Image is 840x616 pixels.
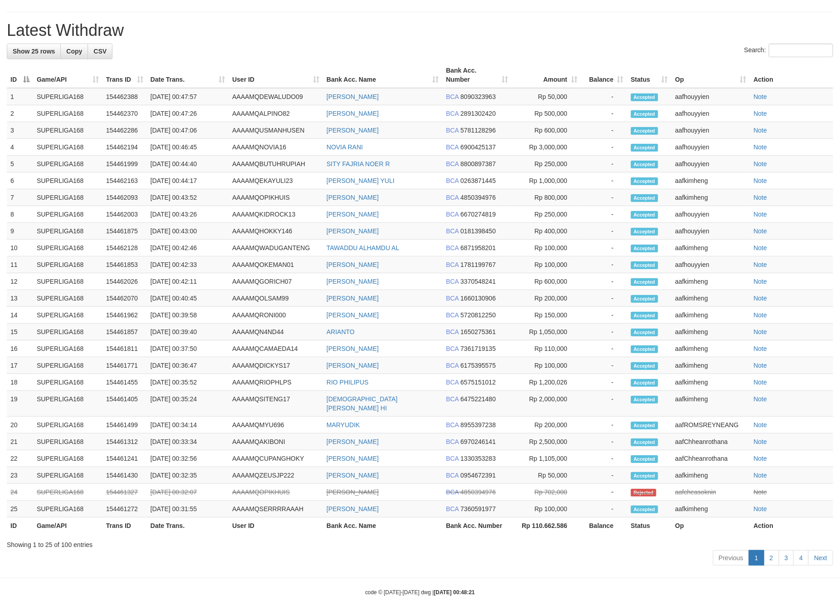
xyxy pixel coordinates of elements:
span: Accepted [631,144,658,152]
span: Copy 6175395575 to clipboard [460,362,496,369]
td: 17 [7,357,33,374]
span: BCA [446,421,459,429]
a: Note [754,455,767,462]
td: AAAAMQCAMAEDA14 [229,340,323,357]
td: [DATE] 00:37:50 [147,340,229,357]
a: Note [754,379,767,386]
a: TAWADDU ALHAMDU AL [327,244,400,251]
a: SITY FAJRIA NOER R [327,160,390,168]
td: aafkimheng [672,324,750,340]
a: RIO PHILIPUS [327,379,369,386]
td: SUPERLIGA168 [33,340,103,357]
span: Copy 6900425137 to clipboard [460,143,496,151]
td: - [581,417,627,434]
td: aafROMSREYNEANG [672,417,750,434]
span: BCA [446,227,459,235]
td: AAAAMQRIOPHLPS [229,374,323,391]
td: AAAAMQDEWALUDO09 [229,88,323,105]
td: 4 [7,139,33,156]
span: Copy 8800897387 to clipboard [460,160,496,168]
td: AAAAMQNOVIA16 [229,139,323,156]
td: aafhouyyien [672,223,750,240]
td: SUPERLIGA168 [33,88,103,105]
a: Note [754,488,767,496]
span: Accepted [631,161,658,168]
td: aafkimheng [672,307,750,324]
td: SUPERLIGA168 [33,391,103,417]
td: - [581,105,627,122]
span: Accepted [631,211,658,219]
span: Copy 1650275361 to clipboard [460,328,496,335]
span: BCA [446,194,459,201]
td: 154462128 [103,240,147,256]
td: AAAAMQOLSAM99 [229,290,323,307]
span: BCA [446,211,459,218]
td: AAAAMQOKEMAN01 [229,256,323,273]
span: Copy 8955397238 to clipboard [460,421,496,429]
td: aafhouyyien [672,105,750,122]
span: Copy 7361719135 to clipboard [460,345,496,352]
td: 14 [7,307,33,324]
td: 154461405 [103,391,147,417]
a: Copy [60,44,88,59]
a: [PERSON_NAME] [327,295,379,302]
span: Accepted [631,345,658,353]
span: Accepted [631,396,658,404]
td: 154462026 [103,273,147,290]
a: Note [754,328,767,335]
td: [DATE] 00:47:57 [147,88,229,105]
td: 154462163 [103,172,147,189]
h1: Latest Withdraw [7,21,833,39]
a: Show 25 rows [7,44,61,59]
td: - [581,139,627,156]
td: Rp 200,000 [512,290,581,307]
a: [PERSON_NAME] [327,472,379,479]
a: 4 [793,550,809,566]
a: [PERSON_NAME] [327,278,379,285]
td: SUPERLIGA168 [33,307,103,324]
td: AAAAMQEKAYULI23 [229,172,323,189]
td: [DATE] 00:42:33 [147,256,229,273]
td: 15 [7,324,33,340]
td: 154462070 [103,290,147,307]
td: Rp 800,000 [512,189,581,206]
td: 154462388 [103,88,147,105]
td: - [581,290,627,307]
span: Copy 5720812250 to clipboard [460,311,496,319]
td: aafkimheng [672,240,750,256]
td: [DATE] 00:36:47 [147,357,229,374]
span: Accepted [631,278,658,286]
td: Rp 1,000,000 [512,172,581,189]
td: aafhouyyien [672,156,750,172]
td: aafkimheng [672,391,750,417]
a: Note [754,438,767,445]
th: Amount: activate to sort column ascending [512,62,581,88]
a: Note [754,362,767,369]
td: 21 [7,434,33,450]
span: Accepted [631,312,658,320]
span: BCA [446,345,459,352]
a: 3 [779,550,794,566]
td: AAAAMQHOKKY146 [229,223,323,240]
td: SUPERLIGA168 [33,256,103,273]
a: Note [754,311,767,319]
a: Note [754,472,767,479]
a: Note [754,505,767,513]
td: - [581,256,627,273]
a: Note [754,244,767,251]
span: Copy [66,48,82,55]
span: Accepted [631,329,658,336]
span: Accepted [631,94,658,101]
td: Rp 600,000 [512,122,581,139]
span: BCA [446,177,459,184]
th: Action [750,62,833,88]
a: [PERSON_NAME] [327,438,379,445]
td: SUPERLIGA168 [33,357,103,374]
th: Game/API: activate to sort column ascending [33,62,103,88]
a: Note [754,194,767,201]
a: Previous [713,550,749,566]
a: ARIANTO [327,328,355,335]
td: [DATE] 00:44:40 [147,156,229,172]
td: AAAAMQALPINO82 [229,105,323,122]
a: [PERSON_NAME] [327,211,379,218]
